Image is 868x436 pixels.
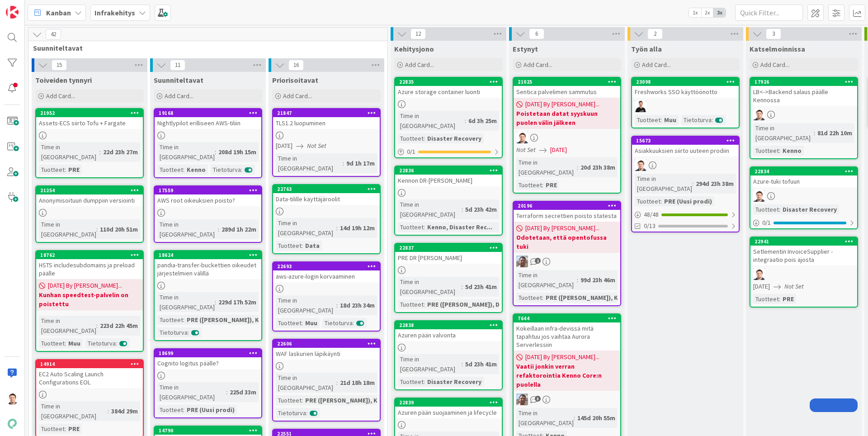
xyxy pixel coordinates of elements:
[99,147,101,157] span: :
[277,341,380,347] div: 22606
[39,316,96,336] div: Time in [GEOGRAPHIC_DATA]
[219,224,259,234] div: 289d 1h 22m
[578,275,618,285] div: 99d 23h 46m
[543,293,626,303] div: PRE ([PERSON_NAME]), K...
[157,405,183,415] div: Tuotteet
[276,373,336,393] div: Time in [GEOGRAPHIC_DATA]
[399,322,502,328] div: 22838
[303,395,385,405] div: PRE ([PERSON_NAME]), K...
[814,128,815,138] span: :
[241,165,242,175] span: :
[635,100,646,112] img: JV
[6,392,19,405] img: TG
[750,190,857,202] div: TG
[157,219,218,239] div: Time in [GEOGRAPHIC_DATA]
[157,315,183,325] div: Tuotteet
[577,162,578,172] span: :
[276,141,292,151] span: [DATE]
[750,166,858,229] a: 22834Azure-tuki tofuunTGTuotteet:Disaster Recovery0/1
[154,348,262,418] a: 18699Cognito logitus päälle?Time in [GEOGRAPHIC_DATA]:225d 33mTuotteet:PRE (Uusi prodi)
[518,79,620,85] div: 21025
[35,185,144,243] a: 21254Anonymisoituun dumppiin versiointiTime in [GEOGRAPHIC_DATA]:110d 20h 51m
[65,165,66,175] span: :
[750,237,857,246] div: 22941
[216,297,259,307] div: 229d 17h 52m
[693,179,736,189] div: 294d 23h 38m
[516,132,528,143] img: TG
[513,77,621,194] a: 21025Sentica palvelimen sammutus[DATE] By [PERSON_NAME]...Poistetaan datat syyskuun puolen välin ...
[780,294,796,304] div: PRE
[425,222,495,232] div: Kenno, Disaster Rec...
[36,360,143,388] div: 14914EC2 Auto Scaling Launch Configurations EOL
[550,145,567,155] span: [DATE]
[96,224,98,234] span: :
[514,210,620,222] div: Terraform secrettien poisto statesta
[632,86,739,98] div: Freshworks SSO käyttöönotto
[463,204,499,214] div: 5d 23h 42m
[780,204,839,214] div: Disaster Recovery
[394,320,503,390] a: 22838Azuren pään valvontaTime in [GEOGRAPHIC_DATA]:5d 23h 41mTuotteet:Disaster Recovery
[338,223,377,233] div: 14d 19h 12m
[155,349,261,357] div: 18699
[46,7,71,18] span: Kanban
[635,115,660,125] div: Tuotteet
[542,180,543,190] span: :
[322,318,353,328] div: Tietoturva
[513,201,621,306] a: 20196Terraform secrettien poisto statesta[DATE] By [PERSON_NAME]...Odotetaan, että opentofussa tu...
[465,116,466,126] span: :
[750,86,857,106] div: LB<->Backend salaus päälle Kennossa
[815,128,854,138] div: 81d 22h 10m
[514,202,620,222] div: 20196Terraform secrettien poisto statesta
[632,100,739,112] div: JV
[155,194,261,206] div: AWS root oikeuksien poisto?
[735,5,803,21] input: Quick Filter...
[155,259,261,279] div: pandia-transfer-buckettien oikeudet järjestelmien välillä
[276,295,336,315] div: Time in [GEOGRAPHIC_DATA]
[750,237,857,265] div: 22941Setlementin InvoiceSupplier -integraatio pois ajosta
[750,246,857,265] div: Setlementin InvoiceSupplier -integraatio pois ajosta
[525,223,599,233] span: [DATE] By [PERSON_NAME]...
[39,142,99,162] div: Time in [GEOGRAPHIC_DATA]
[216,147,259,157] div: 208d 19h 15m
[518,203,620,209] div: 20196
[514,132,620,143] div: TG
[39,401,108,421] div: Time in [GEOGRAPHIC_DATA]
[750,78,857,86] div: 17926
[36,251,143,259] div: 18762
[276,318,302,328] div: Tuotteet
[165,92,193,100] span: Add Card...
[40,187,143,194] div: 21254
[518,315,620,322] div: 7644
[395,86,502,98] div: Azure storage container luonti
[395,244,502,264] div: 22837PRE DR [PERSON_NAME]
[273,340,380,360] div: 22606WAF laskurien läpikäynti
[398,299,424,309] div: Tuotteet
[398,222,424,232] div: Tuotteet
[463,282,499,292] div: 5d 23h 41m
[276,153,343,173] div: Time in [GEOGRAPHIC_DATA]
[36,194,143,206] div: Anonymisoituun dumppiin versiointi
[36,186,143,206] div: 21254Anonymisoituun dumppiin versiointi
[184,405,237,415] div: PRE (Uusi prodi)
[631,77,740,128] a: 23098Freshworks SSO käyttöönottoJVTuotteet:MuuTietoturva:
[283,92,312,100] span: Add Card...
[398,199,462,219] div: Time in [GEOGRAPHIC_DATA]
[750,237,858,308] a: 22941Setlementin InvoiceSupplier -integraatio pois ajostaTG[DATE]Not SetTuotteet:PRE
[273,109,380,117] div: 21847
[276,395,302,405] div: Tuotteet
[96,321,98,331] span: :
[159,110,261,116] div: 19168
[159,252,261,258] div: 18624
[632,145,739,156] div: Asiakkuuksien siirto uuteen prodiin
[343,158,344,168] span: :
[395,321,502,329] div: 22838
[94,8,135,17] b: Infrakehitys
[525,352,599,362] span: [DATE] By [PERSON_NAME]...
[542,293,543,303] span: :
[155,186,261,206] div: 17559AWS root oikeuksien poisto?
[395,321,502,341] div: 22838Azuren pään valvonta
[303,318,320,328] div: Muu
[154,250,262,341] a: 18624pandia-transfer-buckettien oikeudet järjestelmien välilläTime in [GEOGRAPHIC_DATA]:229d 17h ...
[632,137,739,156] div: 15673Asiakkuuksien siirto uuteen prodiin
[155,186,261,194] div: 17559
